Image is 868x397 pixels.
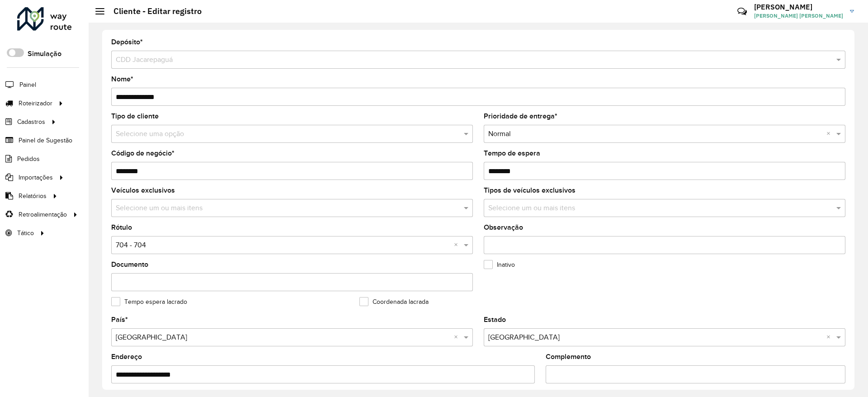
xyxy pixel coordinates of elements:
label: Documento [111,259,148,270]
label: Simulação [28,48,61,59]
label: País [111,314,128,325]
span: Pedidos [17,154,40,164]
span: Clear all [454,240,462,250]
label: Complemento [546,351,591,362]
span: Painel [19,80,36,90]
span: Clear all [826,332,834,343]
span: Clear all [454,332,462,343]
label: Tipos de veículos exclusivos [484,185,576,196]
label: Inativo [484,260,515,269]
label: Tipo de cliente [111,111,159,122]
span: [PERSON_NAME] [PERSON_NAME] [754,12,843,20]
span: Relatórios [19,191,47,201]
span: Retroalimentação [19,210,67,219]
h2: Cliente - Editar registro [104,6,202,16]
span: Roteirizador [19,99,52,108]
label: Tempo espera lacrado [111,297,187,307]
span: Cadastros [17,117,45,127]
label: Tempo de espera [484,148,540,159]
label: Veículos exclusivos [111,185,175,196]
a: Contato Rápido [732,2,752,21]
label: Código de negócio [111,148,175,159]
h3: [PERSON_NAME] [754,3,843,11]
label: Observação [484,222,523,233]
span: Clear all [826,128,834,139]
span: Painel de Sugestão [19,136,72,145]
label: Rótulo [111,222,132,233]
label: Coordenada lacrada [359,297,429,307]
label: Depósito [111,37,143,47]
span: Tático [17,228,34,238]
span: Importações [19,173,53,182]
label: Prioridade de entrega [484,111,557,122]
label: Estado [484,314,506,325]
label: Nome [111,74,133,85]
label: Endereço [111,351,142,362]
